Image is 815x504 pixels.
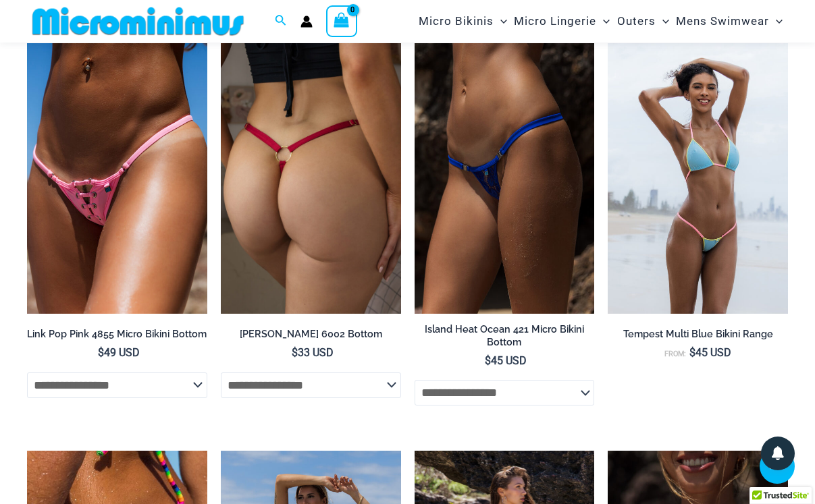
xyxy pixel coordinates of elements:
[608,328,788,345] a: Tempest Multi Blue Bikini Range
[221,43,401,313] a: Carla Red 6002 Bottom 05Carla Red 6002 Bottom 03Carla Red 6002 Bottom 03
[326,5,357,36] a: View Shopping Cart, empty
[415,323,595,348] h2: Island Heat Ocean 421 Micro Bikini Bottom
[673,4,786,38] a: Mens SwimwearMenu ToggleMenu Toggle
[608,328,788,341] h2: Tempest Multi Blue Bikini Range
[275,13,287,30] a: Search icon link
[514,4,596,38] span: Micro Lingerie
[413,2,788,40] nav: Site Navigation
[614,4,673,38] a: OutersMenu ToggleMenu Toggle
[98,346,104,359] span: $
[415,43,595,313] img: Island Heat Ocean 421 Bottom 01
[689,346,695,359] span: $
[656,4,669,38] span: Menu Toggle
[98,346,140,359] bdi: 49 USD
[419,4,494,38] span: Micro Bikinis
[608,43,788,314] a: Tempest Multi Blue 312 Top 456 Bottom 01Tempest Multi Blue 312 Top 456 Bottom 02Tempest Multi Blu...
[292,346,334,359] bdi: 33 USD
[510,4,613,38] a: Micro LingerieMenu ToggleMenu Toggle
[415,4,510,38] a: Micro BikinisMenu ToggleMenu Toggle
[415,323,595,354] a: Island Heat Ocean 421 Micro Bikini Bottom
[494,4,507,38] span: Menu Toggle
[292,346,298,359] span: $
[27,43,207,313] a: Link Pop Pink 4855 Bottom 01Link Pop Pink 3070 Top 4855 Bottom 03Link Pop Pink 3070 Top 4855 Bott...
[27,328,207,345] a: Link Pop Pink 4855 Micro Bikini Bottom
[221,43,401,313] img: Carla Red 6002 Bottom 03
[221,328,401,345] a: [PERSON_NAME] 6002 Bottom
[664,349,686,358] span: From:
[27,6,249,36] img: MM SHOP LOGO FLAT
[485,354,491,367] span: $
[769,4,783,38] span: Menu Toggle
[676,4,769,38] span: Mens Swimwear
[27,328,207,341] h2: Link Pop Pink 4855 Micro Bikini Bottom
[27,43,207,313] img: Link Pop Pink 4855 Bottom 01
[608,43,788,314] img: Tempest Multi Blue 312 Top 456 Bottom 01
[617,4,656,38] span: Outers
[485,354,527,367] bdi: 45 USD
[415,43,595,313] a: Island Heat Ocean 421 Bottom 01Island Heat Ocean 421 Bottom 02Island Heat Ocean 421 Bottom 02
[689,346,731,359] bdi: 45 USD
[596,4,610,38] span: Menu Toggle
[221,328,401,341] h2: [PERSON_NAME] 6002 Bottom
[300,16,313,28] a: Account icon link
